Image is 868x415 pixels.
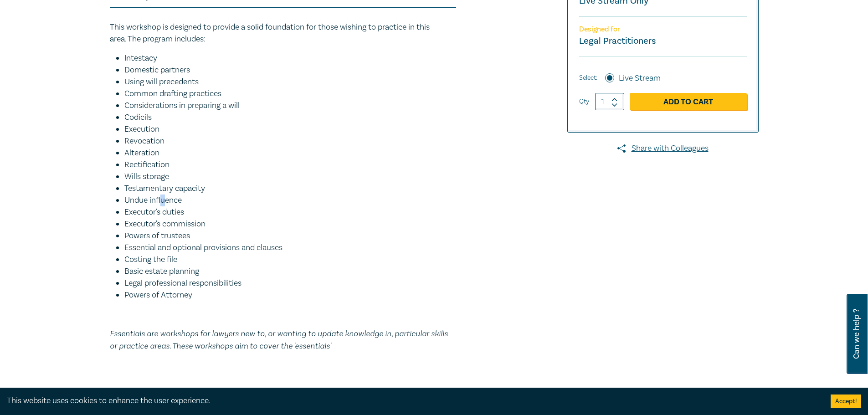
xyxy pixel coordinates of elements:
[579,25,747,34] p: Designed for
[124,206,456,218] li: Executor's duties
[124,254,456,266] li: Costing the file
[124,242,456,254] li: Essential and optional provisions and clauses
[124,88,456,100] li: Common drafting practices
[124,64,456,76] li: Domestic partners
[630,93,747,110] a: Add to Cart
[852,299,861,369] span: Can we help ?
[124,76,456,88] li: Using will precedents
[124,230,456,242] li: Powers of trustees
[831,395,861,408] button: Accept cookies
[124,277,456,289] li: Legal professional responsibilities
[7,395,817,407] div: This website uses cookies to enhance the user experience.
[124,135,456,147] li: Revocation
[124,52,456,64] li: Intestacy
[124,289,456,301] li: Powers of Attorney
[579,73,597,83] span: Select:
[124,147,456,159] li: Alteration
[124,171,456,183] li: Wills storage
[567,143,759,154] a: Share with Colleagues
[124,112,456,123] li: Codicils
[579,35,656,47] small: Legal Practitioners
[124,218,456,230] li: Executor's commission
[579,97,589,107] label: Qty
[124,123,456,135] li: Execution
[110,328,448,350] em: Essentials are workshops for lawyers new to, or wanting to update knowledge in, particular skills...
[124,183,456,195] li: Testamentary capacity
[124,159,456,171] li: Rectification
[124,266,456,277] li: Basic estate planning
[124,100,456,112] li: Considerations in preparing a will
[124,195,456,206] li: Undue influence
[110,21,456,45] p: This workshop is designed to provide a solid foundation for those wishing to practice in this are...
[595,93,624,110] input: 1
[619,72,661,84] label: Live Stream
